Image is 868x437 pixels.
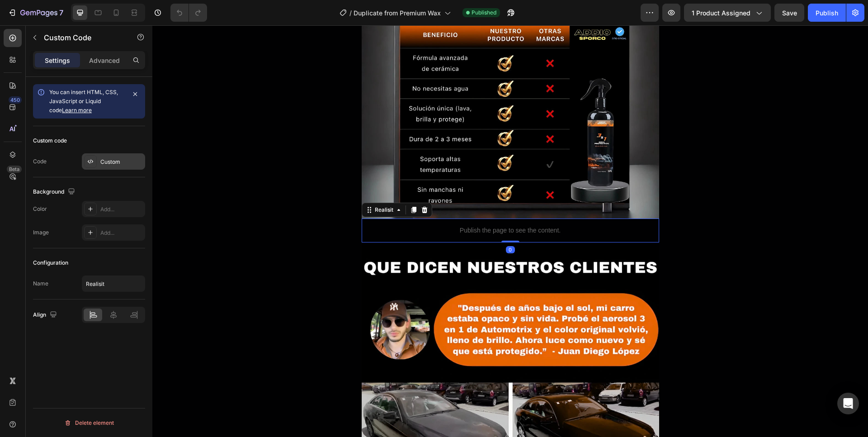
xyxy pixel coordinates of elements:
button: Delete element [33,416,145,430]
span: Duplicate from Premium Wax [354,8,441,18]
div: Code [33,157,47,166]
span: 1 product assigned [692,8,750,18]
div: Color [33,205,47,213]
div: Add... [100,229,143,237]
div: Publish [816,8,838,18]
p: Settings [45,56,70,65]
div: Add... [100,205,143,214]
span: Published [472,9,496,17]
div: 450 [9,96,22,104]
p: Publish the page to see the content. [209,200,507,210]
a: Learn more [62,107,92,114]
div: Undo/Redo [170,4,207,22]
div: Custom [100,158,143,166]
iframe: Design area [152,25,868,437]
button: 1 product assigned [684,4,771,22]
div: Align [33,309,59,321]
p: Custom Code [44,32,121,43]
div: Delete element [64,418,114,428]
div: Realisit [221,180,243,189]
div: Background [33,186,77,198]
div: Configuration [33,259,68,267]
p: 7 [59,7,63,18]
button: Publish [808,4,846,22]
button: Save [774,4,804,22]
div: Image [33,228,49,237]
span: Save [782,9,797,17]
div: Open Intercom Messenger [837,393,859,414]
div: Beta [7,166,22,173]
span: You can insert HTML, CSS, JavaScript or Liquid code [49,89,118,114]
div: Custom code [33,137,67,145]
div: 0 [354,221,363,228]
div: Name [33,280,48,288]
button: 7 [4,4,67,22]
p: Advanced [89,56,120,65]
span: / [349,8,352,18]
